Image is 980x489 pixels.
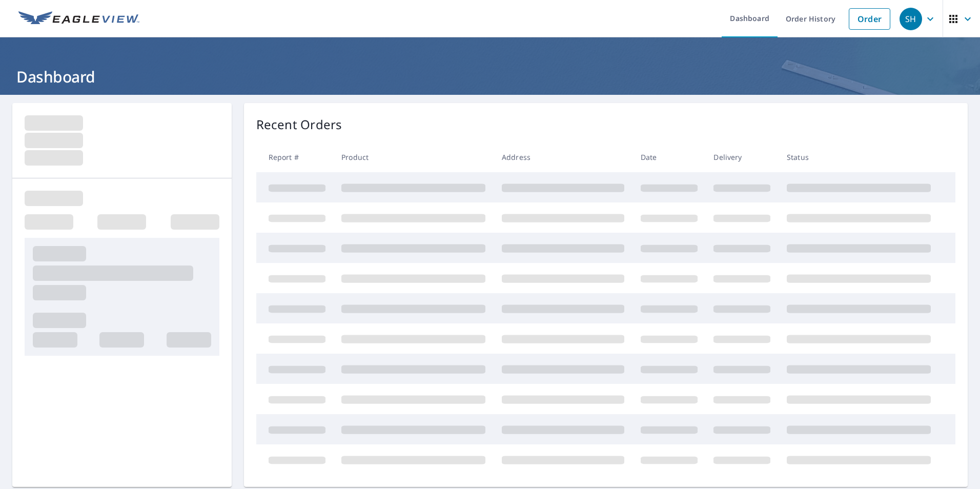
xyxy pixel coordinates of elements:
th: Address [494,142,632,172]
img: EV Logo [18,11,139,27]
th: Status [779,142,939,172]
th: Product [333,142,494,172]
th: Date [632,142,706,172]
h1: Dashboard [12,66,968,87]
th: Delivery [705,142,779,172]
a: Order [849,8,890,30]
p: Recent Orders [256,115,342,134]
div: SH [900,8,922,30]
th: Report # [256,142,334,172]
